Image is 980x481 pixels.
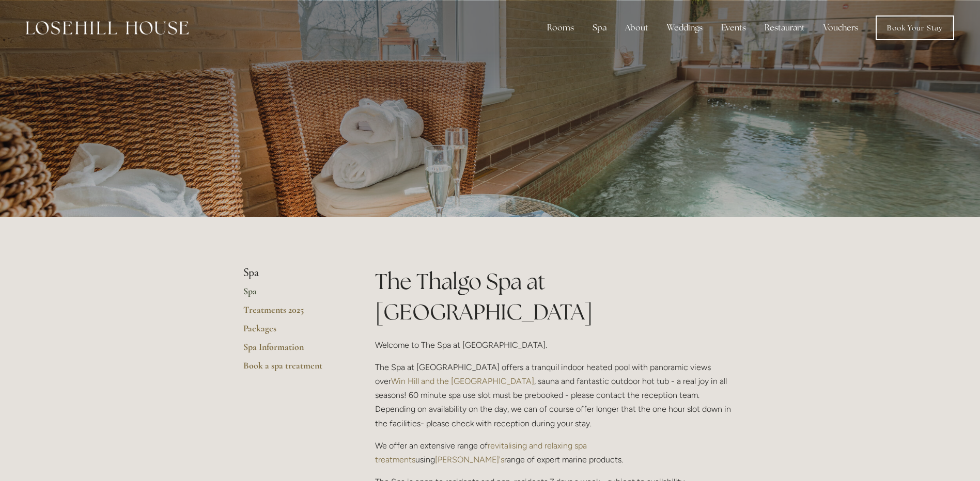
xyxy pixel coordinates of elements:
[391,376,534,386] a: Win Hill and the [GEOGRAPHIC_DATA]
[584,18,615,38] div: Spa
[375,266,737,327] h1: The Thalgo Spa at [GEOGRAPHIC_DATA]
[876,15,954,40] a: Book Your Stay
[659,18,711,38] div: Weddings
[243,285,342,304] a: Spa
[617,18,657,38] div: About
[243,304,342,323] a: Treatments 2025
[26,21,189,35] img: Losehill House
[539,18,582,38] div: Rooms
[243,341,342,360] a: Spa Information
[243,323,342,341] a: Packages
[756,18,813,38] div: Restaurant
[815,18,866,38] a: Vouchers
[435,455,504,464] a: [PERSON_NAME]'s
[713,18,754,38] div: Events
[375,439,737,467] p: We offer an extensive range of using range of expert marine products.
[375,338,737,352] p: Welcome to The Spa at [GEOGRAPHIC_DATA].
[243,266,342,280] li: Spa
[243,360,342,378] a: Book a spa treatment
[375,360,737,430] p: The Spa at [GEOGRAPHIC_DATA] offers a tranquil indoor heated pool with panoramic views over , sau...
